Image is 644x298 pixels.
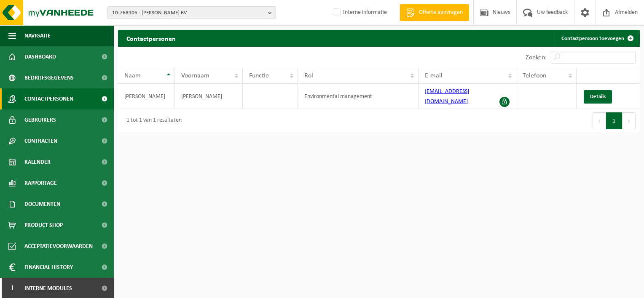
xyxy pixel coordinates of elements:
[24,173,57,194] span: Rapportage
[584,90,612,104] a: Details
[249,72,269,79] span: Functie
[304,72,313,79] span: Rol
[417,8,465,17] span: Offerte aanvragen
[24,215,63,236] span: Product Shop
[526,54,547,61] label: Zoeken:
[623,112,636,129] button: Next
[24,46,56,67] span: Dashboard
[298,84,418,109] td: Environmental management
[24,25,51,46] span: Navigatie
[175,84,243,109] td: [PERSON_NAME]
[24,236,93,257] span: Acceptatievoorwaarden
[24,194,60,215] span: Documenten
[593,112,606,129] button: Previous
[425,72,443,79] span: E-mail
[24,130,57,152] span: Contracten
[425,88,469,105] a: [EMAIL_ADDRESS][DOMAIN_NAME]
[24,257,73,278] span: Financial History
[555,30,639,47] a: Contactpersoon toevoegen
[24,109,56,130] span: Gebruikers
[124,72,141,79] span: Naam
[523,72,546,79] span: Telefoon
[118,84,175,109] td: [PERSON_NAME]
[24,88,73,109] span: Contactpersonen
[112,7,265,19] span: 10-768906 - [PERSON_NAME] BV
[24,152,51,173] span: Kalender
[181,72,209,79] span: Voornaam
[331,6,387,19] label: Interne informatie
[590,94,606,99] span: Details
[606,112,623,129] button: 1
[122,113,182,128] div: 1 tot 1 van 1 resultaten
[400,4,469,21] a: Offerte aanvragen
[24,67,74,88] span: Bedrijfsgegevens
[107,6,276,19] button: 10-768906 - [PERSON_NAME] BV
[118,30,184,46] h2: Contactpersonen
